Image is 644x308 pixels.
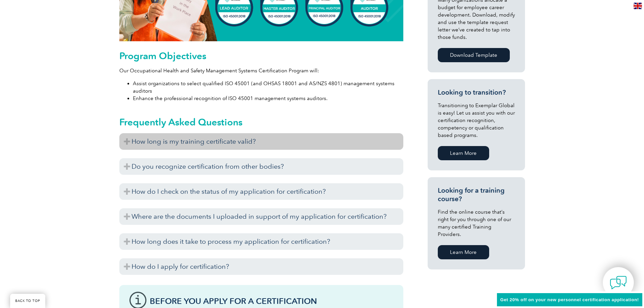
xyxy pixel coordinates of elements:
h3: Where are the documents I uploaded in support of my application for certification? [119,208,403,225]
h3: How long does it take to process my application for certification? [119,233,403,250]
h2: Program Objectives [119,50,403,61]
h3: How long is my training certificate valid? [119,133,403,150]
a: Download Template [438,48,510,62]
p: Our Occupational Health and Safety Management Systems Certification Program will: [119,67,403,74]
a: BACK TO TOP [10,294,45,308]
li: Enhance the professional recognition of ISO 45001 management systems auditors. [133,95,403,102]
h3: Looking for a training course? [438,186,515,203]
p: Find the online course that’s right for you through one of our many certified Training Providers. [438,208,515,238]
h2: Frequently Asked Questions [119,117,403,127]
img: contact-chat.png [610,274,627,291]
li: Assist organizations to select qualified ISO 45001 (and OHSAS 18001 and AS/NZS 4801) management s... [133,80,403,95]
img: en [634,3,642,9]
span: Get 20% off on your new personnel certification application! [500,297,639,302]
a: Learn More [438,245,489,259]
h3: Before You Apply For a Certification [150,297,393,305]
p: Transitioning to Exemplar Global is easy! Let us assist you with our certification recognition, c... [438,102,515,139]
h3: How do I check on the status of my application for certification? [119,183,403,200]
h3: Looking to transition? [438,88,515,97]
h3: Do you recognize certification from other bodies? [119,158,403,175]
h3: How do I apply for certification? [119,258,403,275]
a: Learn More [438,146,489,160]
